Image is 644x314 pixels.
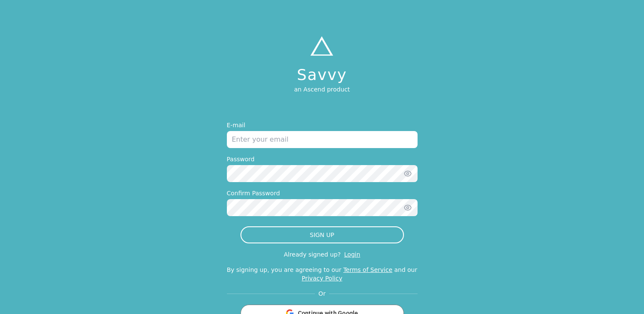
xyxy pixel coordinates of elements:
[294,85,350,94] p: an Ascend product
[240,226,404,243] button: SIGN UP
[227,155,418,163] label: Password
[315,289,329,298] span: Or
[344,251,361,258] a: Login
[227,121,418,129] label: E-mail
[227,265,418,283] p: By signing up, you are agreeing to our and our
[284,251,341,258] p: Already signed up?
[302,275,342,282] a: Privacy Policy
[227,189,418,197] label: Confirm Password
[294,66,350,83] h1: Savvy
[227,131,418,148] input: Enter your email
[343,266,392,273] a: Terms of Service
